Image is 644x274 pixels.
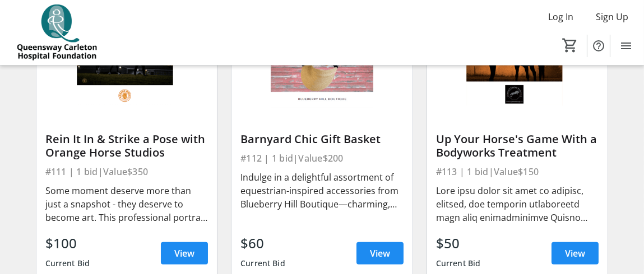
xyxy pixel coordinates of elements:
div: Lore ipsu dolor sit amet co adipisc, elitsed, doe temporin utlaboreetd magn aliq enimadminimve Qu... [436,184,599,224]
a: View [161,242,208,264]
div: $100 [45,233,90,253]
span: View [370,247,390,260]
div: #113 | 1 bid | Value $150 [436,164,599,179]
div: Rein It In & Strike a Pose with Orange Horse Studios [45,133,209,159]
div: $50 [436,233,481,253]
span: View [174,247,194,260]
div: Up Your Horse's Game With a Bodyworks Treatment [436,133,599,159]
span: Sign Up [596,10,628,23]
div: #111 | 1 bid | Value $350 [45,164,209,179]
div: #112 | 1 bid | Value $200 [240,150,404,166]
button: Sign Up [587,8,637,26]
button: Cart [560,35,580,55]
a: View [552,242,599,264]
a: View [356,242,404,264]
button: Help [587,35,610,57]
img: QCH Foundation's Logo [7,4,106,60]
div: Current Bid [436,253,481,273]
button: Log In [539,8,582,26]
div: Current Bid [45,253,90,273]
div: Current Bid [240,253,285,273]
div: Indulge in a delightful assortment of equestrian-inspired accessories from Blueberry Hill Boutiqu... [240,171,404,211]
div: Barnyard Chic Gift Basket [240,133,404,146]
button: Menu [615,35,637,57]
div: $60 [240,233,285,253]
div: Some moment deserve more than just a snapshot - they deserve to become art. This professional por... [45,184,209,224]
span: View [565,247,585,260]
span: Log In [548,10,573,23]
